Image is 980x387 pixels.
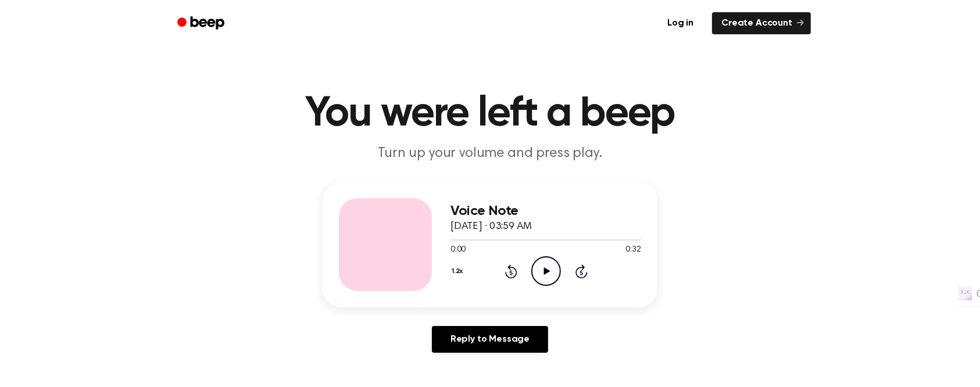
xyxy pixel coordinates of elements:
[450,261,467,281] button: 1.2x
[432,326,548,353] a: Reply to Message
[169,12,235,35] a: Beep
[450,244,466,256] span: 0:00
[626,244,641,256] span: 0:32
[450,221,532,232] span: [DATE] · 03:59 AM
[712,12,811,34] a: Create Account
[267,144,713,163] p: Turn up your volume and press play.
[450,203,641,219] h3: Voice Note
[656,10,705,37] a: Log in
[192,93,788,135] h1: You were left a beep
